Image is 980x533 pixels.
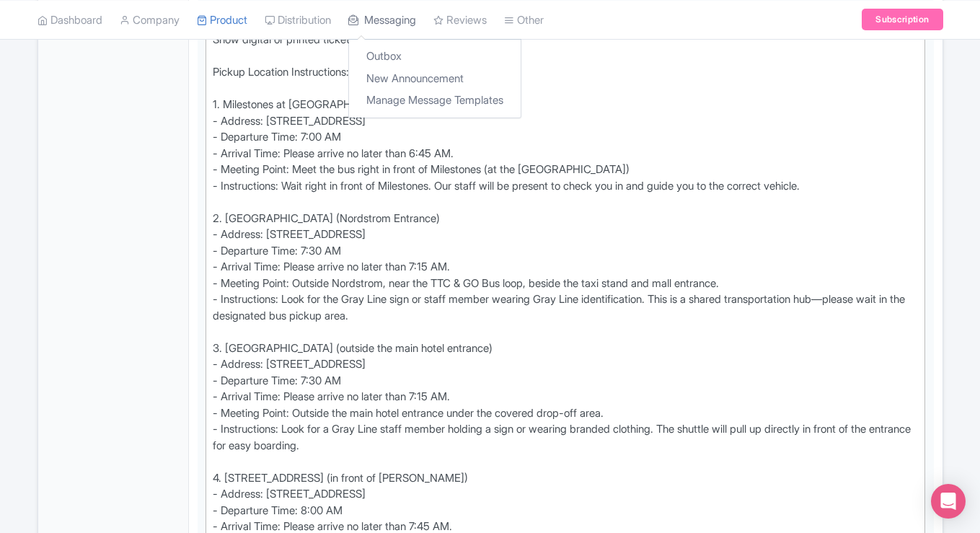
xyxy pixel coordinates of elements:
[931,484,966,519] div: Open Intercom Messenger
[349,45,521,68] a: Outbox
[349,89,521,112] a: Manage Message Templates
[349,67,521,89] a: New Announcement
[862,9,943,30] a: Subscription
